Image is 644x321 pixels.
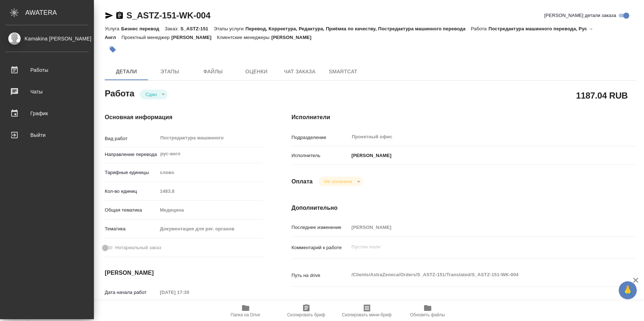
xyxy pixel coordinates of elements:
[126,10,211,20] a: S_ASTZ-151-WK-004
[337,301,397,321] button: Скопировать мини-бриф
[157,186,263,196] input: Пустое поле
[105,188,157,195] p: Кол-во единиц
[2,126,92,144] a: Выйти
[157,166,263,179] div: слово
[143,91,159,97] button: Сдан
[105,11,113,20] button: Скопировать ссылку для ЯМессенджера
[152,67,187,76] span: Этапы
[105,289,157,296] p: Дата начала работ
[287,312,325,317] span: Скопировать бриф
[2,83,92,101] a: Чаты
[349,269,608,281] textarea: /Clients/AstraZeneca/Orders/S_ASTZ-151/Translated/S_ASTZ-151-WK-004
[105,225,157,233] p: Тематика
[105,169,157,176] p: Тарифные единицы
[291,177,313,186] h4: Оплата
[544,12,616,19] span: [PERSON_NAME] детали заказа
[140,90,168,99] div: Сдан
[246,26,471,31] p: Перевод, Корректура, Редактура, Приёмка по качеству, Постредактура машинного перевода
[291,204,636,212] h4: Дополнительно
[105,42,121,57] button: Добавить тэг
[291,272,349,279] p: Путь на drive
[172,35,217,40] p: [PERSON_NAME]
[276,301,337,321] button: Скопировать бриф
[105,113,263,122] h4: Основная информация
[291,134,349,141] p: Подразделение
[180,26,213,31] p: S_ASTZ-151
[105,207,157,214] p: Общая тематика
[326,67,360,76] span: SmartCat
[157,287,221,298] input: Пустое поле
[271,35,317,40] p: [PERSON_NAME]
[121,26,165,31] p: Бизнес перевод
[215,301,276,321] button: Папка на Drive
[397,301,458,321] button: Обновить файлы
[322,178,354,185] button: Не оплачена
[2,61,92,79] a: Работы
[105,26,121,31] p: Услуга
[471,26,489,31] p: Работа
[105,135,157,142] p: Вид работ
[410,312,445,317] span: Обновить файлы
[121,35,171,40] p: Проектный менеджер
[105,151,157,158] p: Направление перевода
[349,152,392,159] p: [PERSON_NAME]
[105,86,134,99] h2: Работа
[291,152,349,159] p: Исполнитель
[217,35,272,40] p: Клиентские менеджеры
[5,108,88,119] div: График
[157,204,263,216] div: Медицина
[5,86,88,97] div: Чаты
[196,67,230,76] span: Файлы
[576,89,628,101] h2: 1187.04 RUB
[2,104,92,122] a: График
[291,244,349,251] p: Комментарий к работе
[165,26,180,31] p: Заказ:
[157,223,263,235] div: Документация для рег. органов
[109,67,144,76] span: Детали
[349,222,608,233] input: Пустое поле
[25,5,94,20] div: AWATERA
[115,11,124,20] button: Скопировать ссылку
[239,67,274,76] span: Оценки
[214,26,246,31] p: Этапы услуги
[342,312,392,317] span: Скопировать мини-бриф
[622,283,634,298] span: 🙏
[291,113,636,122] h4: Исполнители
[291,224,349,231] p: Последнее изменение
[105,269,263,277] h4: [PERSON_NAME]
[5,130,88,140] div: Выйти
[282,67,317,76] span: Чат заказа
[319,177,363,186] div: Сдан
[5,35,88,43] div: Kamakina [PERSON_NAME]
[115,244,161,251] span: Нотариальный заказ
[619,281,637,299] button: 🙏
[5,65,88,75] div: Работы
[231,312,260,317] span: Папка на Drive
